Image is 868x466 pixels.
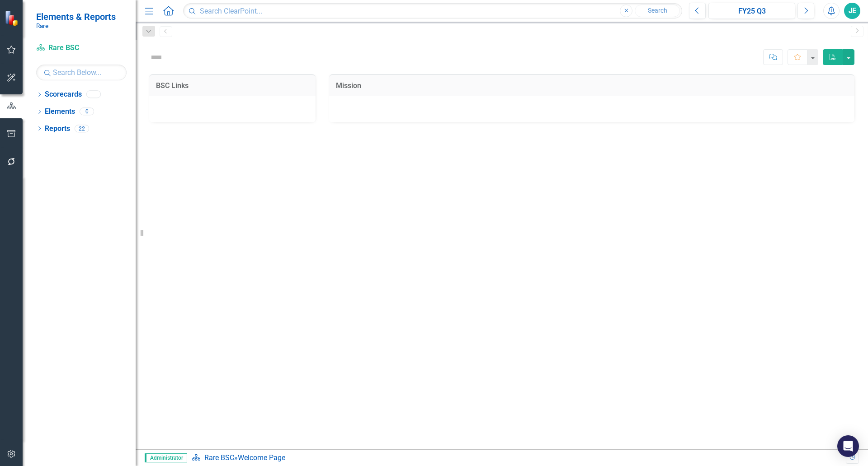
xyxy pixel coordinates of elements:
div: Welcome Page [238,453,285,462]
button: Search [635,5,680,17]
a: Reports [45,124,70,134]
img: ClearPoint Strategy [5,10,20,26]
div: » [192,453,846,463]
div: Open Intercom Messenger [837,435,859,457]
a: Scorecards [45,89,82,100]
a: Rare BSC [204,453,234,462]
span: Search [648,7,667,14]
button: JE [844,3,860,19]
div: FY25 Q3 [712,6,792,17]
h3: Mission [336,82,848,90]
input: Search Below... [36,65,127,80]
h3: BSC Links [156,82,309,90]
a: Rare BSC [36,43,127,53]
small: Rare [36,22,116,29]
span: Elements & Reports [36,11,116,22]
button: FY25 Q3 [708,3,795,19]
img: Not Defined [149,50,164,65]
span: Administrator [145,453,187,462]
input: Search ClearPoint... [183,3,682,19]
a: Elements [45,107,75,117]
div: 0 [80,108,94,116]
div: 22 [75,125,89,132]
